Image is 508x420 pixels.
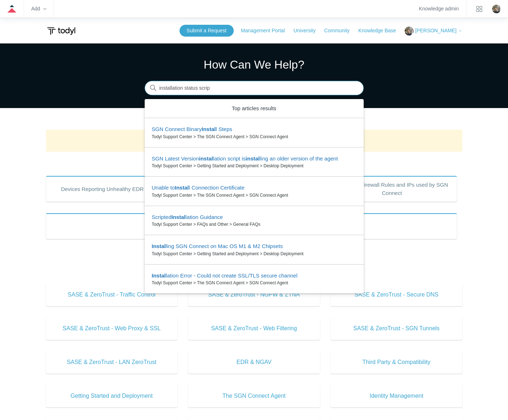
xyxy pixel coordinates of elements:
[202,126,216,132] em: Instal
[46,317,178,340] a: SASE & ZeroTrust - Web Proxy & SSL
[358,27,403,34] a: Knowledge Base
[199,324,309,333] span: SASE & ZeroTrust - Web Filtering
[341,358,452,367] span: Third Party & Compatibility
[152,251,356,257] zd-autocomplete-breadcrumbs-multibrand: Todyl Support Center > Getting Started and Deployment > Desktop Deployment
[152,243,283,251] zd-autocomplete-title-multibrand: Suggested result 5 Installing SGN Connect on Mac OS M1 & M2 Chipsets
[331,351,462,374] a: Third Party & Compatibility
[188,351,320,374] a: EDR & NGAV
[46,384,178,407] a: Getting Started and Deployment
[172,214,186,220] em: Instal
[341,392,452,400] span: Identity Management
[327,176,457,202] a: Outbound Firewall Rules and IPs used by SGN Connect
[152,185,244,192] zd-autocomplete-title-multibrand: Suggested result 3 Unable to Install Connection Certificate
[199,290,309,299] span: SASE & ZeroTrust - NGFW & ZTNA
[46,158,462,169] h2: Popular Articles
[152,221,356,228] zd-autocomplete-breadcrumbs-multibrand: Todyl Support Center > FAQs and Other > General FAQs
[46,268,462,280] h2: Knowledge Base
[57,324,167,333] span: SASE & ZeroTrust - Web Proxy & SSL
[57,392,167,400] span: Getting Started and Deployment
[324,27,357,34] a: Community
[152,155,338,163] zd-autocomplete-title-multibrand: Suggested result 2 SGN Latest Version installation script is installing an older version of the a...
[331,384,462,407] a: Identity Management
[145,81,364,95] input: Search
[46,283,178,306] a: SASE & ZeroTrust - Traffic Control
[152,163,356,169] zd-autocomplete-breadcrumbs-multibrand: Todyl Support Center > Getting Started and Deployment > Desktop Deployment
[405,27,462,36] button: [PERSON_NAME]
[188,283,320,306] a: SASE & ZeroTrust - NGFW & ZTNA
[57,358,167,367] span: SASE & ZeroTrust - LAN ZeroTrust
[152,126,232,134] zd-autocomplete-title-multibrand: Suggested result 1 SGN Connect Binary Install Steps
[492,5,501,13] img: user avatar
[341,290,452,299] span: SASE & ZeroTrust - Secure DNS
[492,5,501,13] zd-hc-trigger: Click your profile icon to open the profile menu
[175,185,189,191] em: Instal
[341,324,452,333] span: SASE & ZeroTrust - SGN Tunnels
[57,290,167,299] span: SASE & ZeroTrust - Traffic Control
[331,283,462,306] a: SASE & ZeroTrust - Secure DNS
[188,317,320,340] a: SASE & ZeroTrust - Web Filtering
[199,155,213,162] em: instal
[152,243,166,249] em: Instal
[188,384,320,407] a: The SGN Connect Agent
[46,176,176,202] a: Devices Reporting Unhealthy EDR States
[180,25,234,37] a: Submit a Request
[293,27,322,34] a: University
[46,213,457,239] a: Product Updates
[152,192,356,199] zd-autocomplete-breadcrumbs-multibrand: Todyl Support Center > The SGN Connect Agent > SGN Connect Agent
[199,358,309,367] span: EDR & NGAV
[152,280,356,286] zd-autocomplete-breadcrumbs-multibrand: Todyl Support Center > The SGN Connect Agent > SGN Connect Agent
[31,7,46,11] zd-hc-trigger: Add
[152,134,356,140] zd-autocomplete-breadcrumbs-multibrand: Todyl Support Center > The SGN Connect Agent > SGN Connect Agent
[152,272,166,279] em: Instal
[241,27,292,34] a: Management Portal
[419,7,459,11] a: Knowledge admin
[246,155,260,162] em: instal
[145,56,364,73] h1: How Can We Help?
[46,351,178,374] a: SASE & ZeroTrust - LAN ZeroTrust
[152,214,223,221] zd-autocomplete-title-multibrand: Suggested result 4 Scripted Installation Guidance
[46,24,76,38] img: Todyl Support Center Help Center home page
[199,392,309,400] span: The SGN Connect Agent
[145,99,364,118] zd-autocomplete-header: Top articles results
[152,272,298,280] zd-autocomplete-title-multibrand: Suggested result 6 Installation Error - Could not create SSL/TLS secure channel
[331,317,462,340] a: SASE & ZeroTrust - SGN Tunnels
[415,28,456,33] span: [PERSON_NAME]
